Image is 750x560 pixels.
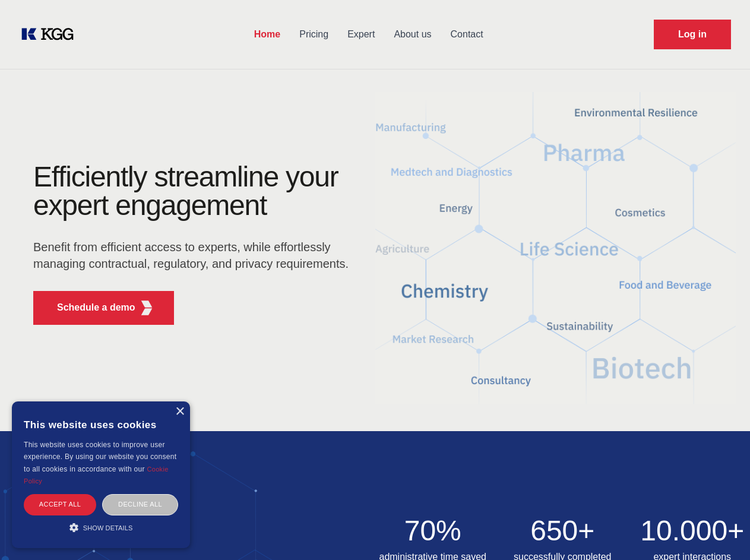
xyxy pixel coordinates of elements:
h2: 70% [375,517,491,545]
div: Decline all [102,494,178,515]
a: Request Demo [654,20,731,49]
h2: 650+ [505,517,621,545]
a: Expert [338,19,384,50]
span: Show details [83,524,133,531]
img: KGG Fifth Element RED [375,77,736,419]
a: About us [384,19,441,50]
div: Show details [24,521,178,533]
div: This website uses cookies [24,410,178,439]
div: Accept all [24,494,96,515]
a: Pricing [290,19,338,50]
span: This website uses cookies to improve user experience. By using our website you consent to all coo... [24,441,176,473]
a: Cookie Policy [24,466,169,485]
button: Schedule a demoKGG Fifth Element RED [33,291,174,325]
iframe: Chat Widget [691,503,750,560]
a: Home [245,19,290,50]
p: Benefit from efficient access to experts, while effortlessly managing contractual, regulatory, an... [33,239,356,272]
a: KOL Knowledge Platform: Talk to Key External Experts (KEE) [19,25,83,44]
img: KGG Fifth Element RED [140,300,154,315]
div: Close [175,407,184,416]
a: Contact [441,19,493,50]
h1: Efficiently streamline your expert engagement [33,163,356,220]
p: Schedule a demo [57,300,135,315]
